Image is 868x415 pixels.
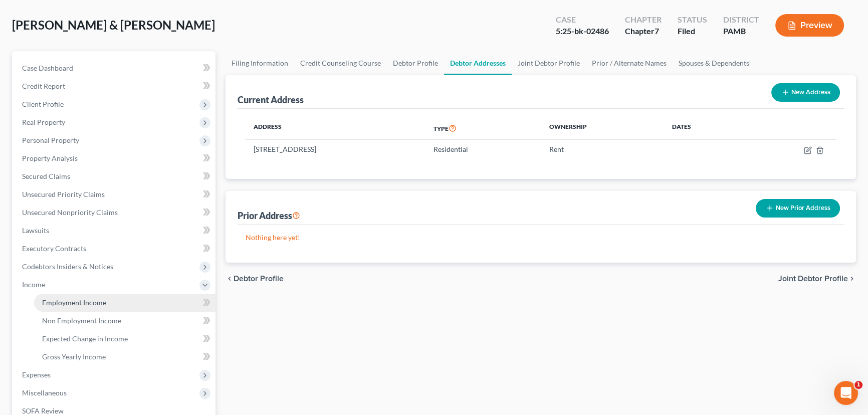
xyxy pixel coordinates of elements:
button: New Prior Address [756,199,840,218]
th: Dates [664,117,744,140]
a: Expected Change in Income [34,330,215,348]
a: Property Analysis [14,149,215,167]
a: Non Employment Income [34,312,215,330]
span: 1 [854,381,862,389]
span: Case Dashboard [22,64,73,72]
i: chevron_left [226,275,234,283]
a: Prior / Alternate Names [586,51,673,75]
div: Chapter [625,26,662,37]
a: Executory Contracts [14,240,215,258]
span: SOFA Review [22,406,64,415]
span: Employment Income [42,298,106,307]
span: Lawsuits [22,226,49,235]
span: Debtor Profile [234,275,284,283]
span: 7 [655,26,659,36]
th: Ownership [541,117,664,140]
a: Debtor Addresses [444,51,512,75]
div: Filed [678,26,707,37]
span: Joint Debtor Profile [778,275,848,283]
a: Debtor Profile [387,51,444,75]
a: Unsecured Priority Claims [14,185,215,203]
a: Case Dashboard [14,59,215,77]
td: [STREET_ADDRESS] [246,140,425,159]
div: Case [556,14,609,26]
span: Unsecured Nonpriority Claims [22,208,118,217]
a: Employment Income [34,294,215,312]
span: Personal Property [22,136,79,144]
div: Chapter [625,14,662,26]
span: Unsecured Priority Claims [22,190,105,198]
button: chevron_left Debtor Profile [226,275,284,283]
div: Current Address [238,94,304,106]
span: Expected Change in Income [42,334,128,343]
td: Rent [541,140,664,159]
span: Credit Report [22,82,65,90]
a: Joint Debtor Profile [512,51,586,75]
div: PAMB [723,26,759,37]
div: Status [678,14,707,26]
th: Type [425,117,541,140]
span: Secured Claims [22,172,70,180]
p: Nothing here yet! [246,233,836,243]
div: 5:25-bk-02486 [556,26,609,37]
a: Spouses & Dependents [673,51,755,75]
span: Property Analysis [22,154,78,162]
span: Real Property [22,118,65,126]
a: Credit Counseling Course [294,51,387,75]
th: Address [246,117,425,140]
button: Preview [775,14,844,37]
button: Joint Debtor Profile chevron_right [778,275,856,283]
a: Credit Report [14,77,215,95]
span: Expenses [22,370,51,379]
span: Miscellaneous [22,388,67,397]
span: [PERSON_NAME] & [PERSON_NAME] [12,18,215,32]
span: Income [22,280,45,289]
a: Lawsuits [14,222,215,240]
span: Client Profile [22,100,64,108]
iframe: Intercom live chat [834,381,858,405]
button: New Address [771,83,840,102]
span: Codebtors Insiders & Notices [22,262,113,271]
a: Unsecured Nonpriority Claims [14,203,215,222]
a: Gross Yearly Income [34,348,215,366]
i: chevron_right [848,275,856,283]
span: Gross Yearly Income [42,352,106,361]
a: Secured Claims [14,167,215,185]
div: Prior Address [238,210,300,222]
a: Filing Information [226,51,294,75]
span: Non Employment Income [42,316,121,325]
div: District [723,14,759,26]
span: Executory Contracts [22,244,86,253]
td: Residential [425,140,541,159]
